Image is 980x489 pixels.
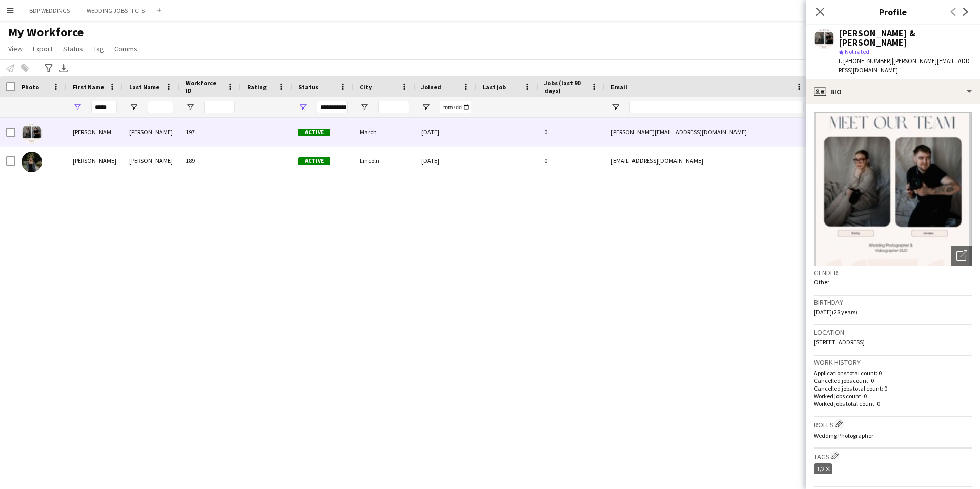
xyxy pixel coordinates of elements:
p: Worked jobs count: 0 [814,392,972,400]
img: Emily Jenkinson [22,152,42,172]
button: BDP WEDDINGS [21,1,78,21]
button: Open Filter Menu [186,103,195,112]
div: [PERSON_NAME] & [PERSON_NAME] [839,29,972,47]
span: Jobs (last 90 days) [544,79,586,94]
app-action-btn: Advanced filters [43,62,55,74]
a: Export [29,42,57,55]
a: View [4,42,27,55]
span: [STREET_ADDRESS] [814,338,865,346]
p: Cancelled jobs count: 0 [814,377,972,384]
span: | [PERSON_NAME][EMAIL_ADDRESS][DOMAIN_NAME] [839,57,970,74]
span: Not rated [845,48,869,55]
img: Crew avatar or photo [814,112,972,266]
div: 197 [179,118,241,146]
p: Cancelled jobs total count: 0 [814,384,972,392]
a: Status [59,42,87,55]
div: Open photos pop-in [951,246,972,266]
span: Status [298,83,318,91]
input: First Name Filter Input [91,101,117,113]
span: Last Name [129,83,159,91]
input: City Filter Input [378,101,409,113]
div: Bio [806,79,980,104]
input: Joined Filter Input [440,101,471,113]
span: My Workforce [8,25,84,40]
h3: Tags [814,451,972,461]
div: 0 [538,118,605,146]
p: Applications total count: 0 [814,369,972,377]
div: 189 [179,147,241,175]
h3: Work history [814,358,972,367]
span: City [360,83,372,91]
div: [DATE] [415,118,477,146]
span: Rating [247,83,267,91]
input: Workforce ID Filter Input [204,101,235,113]
div: 1/2 [814,463,832,474]
button: Open Filter Menu [360,103,369,112]
h3: Location [814,328,972,337]
span: Active [298,129,330,136]
span: First Name [73,83,104,91]
button: Open Filter Menu [298,103,308,112]
h3: Roles [814,419,972,430]
img: Emily & Jordan Richardson [22,123,42,144]
span: Tag [93,44,104,53]
div: [PERSON_NAME][EMAIL_ADDRESS][DOMAIN_NAME] [605,118,810,146]
button: Open Filter Menu [611,103,620,112]
input: Email Filter Input [629,101,804,113]
div: Lincoln [354,147,415,175]
div: [EMAIL_ADDRESS][DOMAIN_NAME] [605,147,810,175]
span: Photo [22,83,39,91]
h3: Gender [814,268,972,277]
span: Export [33,44,53,53]
div: March [354,118,415,146]
h3: Profile [806,5,980,18]
span: Other [814,278,829,286]
div: [DATE] [415,147,477,175]
span: Active [298,157,330,165]
button: Open Filter Menu [421,103,431,112]
span: Joined [421,83,441,91]
div: [PERSON_NAME] [123,147,179,175]
button: WEDDING JOBS - FCFS [78,1,153,21]
div: [PERSON_NAME] & [PERSON_NAME] [67,118,123,146]
span: Last job [483,83,506,91]
app-action-btn: Export XLSX [57,62,70,74]
div: [PERSON_NAME] [123,118,179,146]
span: t. [PHONE_NUMBER] [839,57,892,65]
p: Worked jobs total count: 0 [814,400,972,407]
input: Last Name Filter Input [148,101,173,113]
span: Email [611,83,627,91]
span: Comms [114,44,137,53]
div: 0 [538,147,605,175]
button: Open Filter Menu [129,103,138,112]
span: [DATE] (28 years) [814,308,857,316]
span: Workforce ID [186,79,222,94]
span: Status [63,44,83,53]
h3: Birthday [814,298,972,307]
span: Wedding Photographer [814,432,873,439]
button: Open Filter Menu [73,103,82,112]
a: Tag [89,42,108,55]
span: View [8,44,23,53]
a: Comms [110,42,141,55]
div: [PERSON_NAME] [67,147,123,175]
